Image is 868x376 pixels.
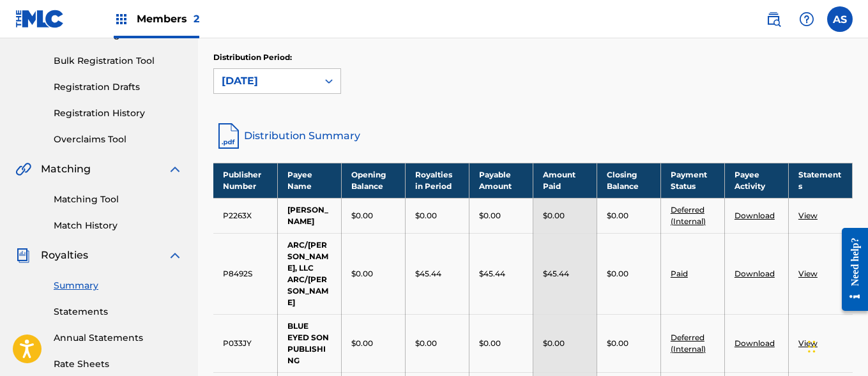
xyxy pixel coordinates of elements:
p: Distribution Period: [213,52,341,63]
td: [PERSON_NAME] [277,198,341,233]
th: Publisher Number [213,163,277,198]
p: $0.00 [479,210,501,222]
th: Payment Status [660,163,724,198]
th: Payable Amount [469,163,533,198]
div: Drag [808,327,816,366]
a: Match History [54,219,183,232]
p: $0.00 [607,210,628,222]
span: Matching [41,162,91,177]
a: Overclaims Tool [54,133,183,146]
p: $45.44 [543,268,569,280]
th: Amount Paid [533,163,597,198]
a: Statements [54,305,183,319]
p: $45.44 [415,268,441,280]
p: $0.00 [479,338,501,349]
td: P8492S [213,233,277,314]
img: search [766,11,781,27]
p: $0.00 [351,338,373,349]
iframe: Chat Widget [804,315,868,376]
img: Top Rightsholders [114,11,129,27]
a: Annual Statements [54,331,183,345]
p: $0.00 [415,338,437,349]
a: View [798,211,818,220]
iframe: Resource Center [832,218,868,321]
a: Download [735,211,775,220]
a: Registration History [54,107,183,120]
td: P2263X [213,198,277,233]
p: $0.00 [351,268,373,280]
img: expand [167,162,183,177]
a: Paid [671,269,688,278]
span: Members [137,11,199,26]
span: Royalties [41,248,88,263]
th: Opening Balance [341,163,405,198]
a: Registration Drafts [54,80,183,94]
div: Help [794,6,819,32]
p: $0.00 [543,338,565,349]
img: MLC Logo [15,10,65,28]
a: View [798,269,818,278]
a: Matching Tool [54,193,183,206]
p: $0.00 [415,210,437,222]
img: Royalties [15,248,31,263]
img: Matching [15,162,31,177]
td: ARC/[PERSON_NAME], LLC ARC/[PERSON_NAME] [277,233,341,314]
th: Payee Activity [724,163,788,198]
img: distribution-summary-pdf [213,121,244,151]
td: BLUE EYED SON PUBLISHING [277,314,341,372]
a: Deferred (Internal) [671,333,706,354]
a: Distribution Summary [213,121,853,151]
th: Royalties in Period [405,163,469,198]
a: Deferred (Internal) [671,205,706,226]
a: Public Search [761,6,786,32]
p: $0.00 [351,210,373,222]
th: Statements [788,163,852,198]
span: 2 [194,13,199,25]
a: Download [735,338,775,348]
img: expand [167,248,183,263]
a: Rate Sheets [54,357,183,371]
div: [DATE] [222,73,310,89]
p: $0.00 [543,210,565,222]
a: View [798,338,818,348]
a: Summary [54,279,183,292]
th: Payee Name [277,163,341,198]
a: Download [735,269,775,278]
td: P033JY [213,314,277,372]
p: $0.00 [607,338,628,349]
div: User Menu [827,6,853,32]
p: $0.00 [607,268,628,280]
p: $45.44 [479,268,505,280]
a: Bulk Registration Tool [54,54,183,68]
img: help [799,11,814,27]
th: Closing Balance [597,163,660,198]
